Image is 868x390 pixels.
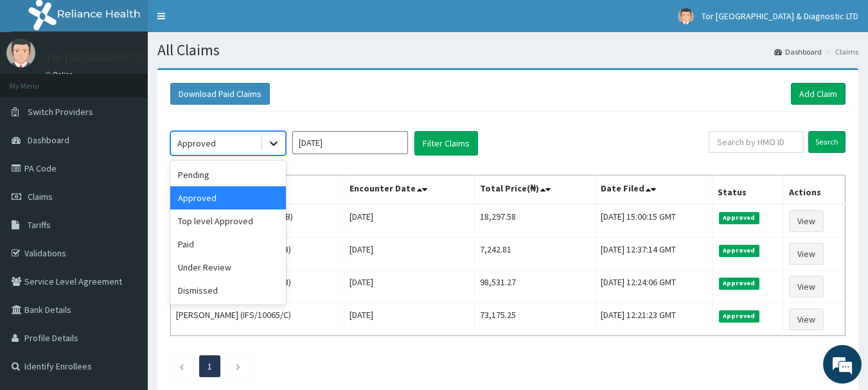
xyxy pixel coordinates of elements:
th: Date Filed [596,175,713,205]
td: [DATE] [344,270,474,303]
a: View [789,210,824,232]
span: Approved [719,245,759,256]
a: View [789,276,824,297]
th: Total Price(₦) [475,175,596,205]
td: [DATE] [344,238,474,270]
a: Previous page [179,360,184,372]
span: Switch Providers [28,106,93,118]
p: Tor [GEOGRAPHIC_DATA] & Diagnostic LTD [45,52,258,64]
td: 18,297.58 [475,204,596,238]
div: Approved [177,137,216,150]
td: [DATE] [344,303,474,336]
td: [DATE] [344,204,474,238]
h1: All Claims [157,42,858,58]
div: Approved [170,186,286,209]
td: [DATE] 15:00:15 GMT [596,204,713,238]
span: Claims [28,191,53,202]
span: Approved [719,212,759,224]
a: View [789,243,824,265]
button: Filter Claims [414,131,478,155]
th: Actions [783,175,845,205]
span: Dashboard [28,134,69,146]
img: User Image [6,39,35,67]
img: User Image [678,8,694,24]
input: Select Month and Year [292,131,408,154]
a: Dashboard [774,46,822,57]
span: Tor [GEOGRAPHIC_DATA] & Diagnostic LTD [702,10,858,22]
div: Chat with us now [67,72,216,89]
input: Search by HMO ID [709,131,804,153]
a: Online [45,70,76,79]
td: 73,175.25 [475,303,596,336]
span: Approved [719,278,759,289]
div: Paid [170,233,286,256]
a: Page 1 is your current page [208,360,212,372]
span: Approved [719,310,759,322]
button: Download Paid Claims [170,83,270,105]
td: [DATE] 12:37:14 GMT [596,238,713,270]
li: Claims [823,46,858,57]
div: Minimize live chat window [211,6,242,37]
span: We're online! [75,114,177,244]
a: Next page [235,360,241,372]
textarea: Type your message and hit 'Enter' [6,256,245,301]
td: 98,531.27 [475,270,596,303]
a: View [789,308,824,330]
div: Pending [170,163,286,186]
a: Add Claim [791,83,846,105]
td: [DATE] 12:21:23 GMT [596,303,713,336]
div: Dismissed [170,279,286,302]
div: Under Review [170,256,286,279]
td: [PERSON_NAME] (IFS/10065/C) [171,303,344,336]
input: Search [808,131,846,153]
td: [DATE] 12:24:06 GMT [596,270,713,303]
th: Status [713,175,784,205]
img: d_794563401_company_1708531726252_794563401 [24,64,52,96]
span: Tariffs [28,219,51,231]
th: Encounter Date [344,175,474,205]
div: Top level Approved [170,209,286,233]
td: 7,242.81 [475,238,596,270]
